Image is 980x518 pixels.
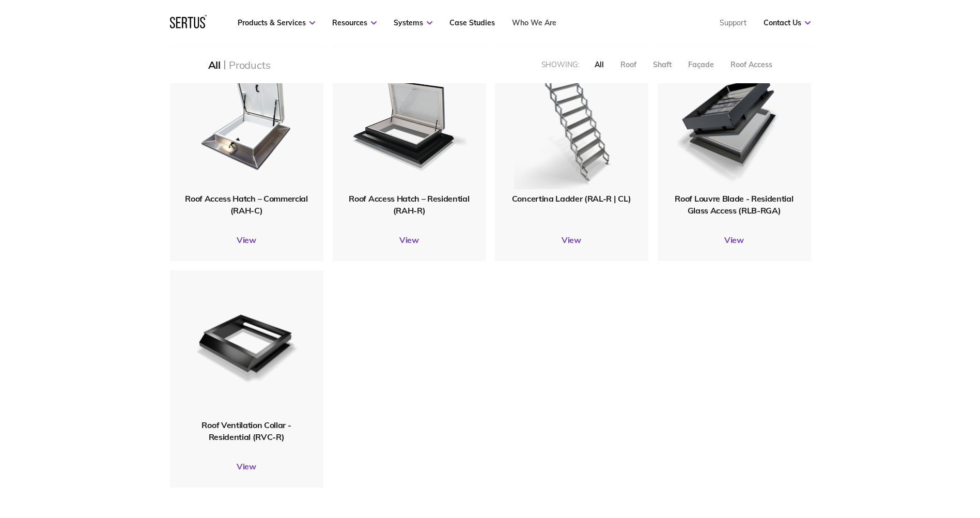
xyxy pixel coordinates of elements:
div: Roof Access [730,60,772,69]
div: Showing: [541,60,579,69]
a: View [170,235,323,245]
span: Roof Ventilation Collar - Residential (RVC-R) [201,420,291,441]
span: Roof Access Hatch – Commercial (RAH-C) [185,193,307,215]
a: Contact Us [764,18,811,27]
div: Products [229,58,270,71]
span: Roof Access Hatch – Residential (RAH-R) [349,193,469,215]
span: Concertina Ladder (RAL-R | CL) [512,193,631,204]
a: Case Studies [449,18,495,27]
a: View [658,235,811,245]
div: Roof [620,60,636,69]
a: View [333,235,486,245]
a: View [170,461,323,471]
a: Products & Services [238,18,315,27]
a: Who We Are [512,18,556,27]
a: Support [720,18,746,27]
a: Resources [332,18,377,27]
div: Shaft [653,60,672,69]
span: Roof Louvre Blade - Residential Glass Access (RLB-RGA) [675,193,793,215]
div: Façade [688,60,714,69]
div: All [208,58,221,71]
div: All [595,60,604,69]
a: Systems [394,18,432,27]
a: View [495,235,648,245]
